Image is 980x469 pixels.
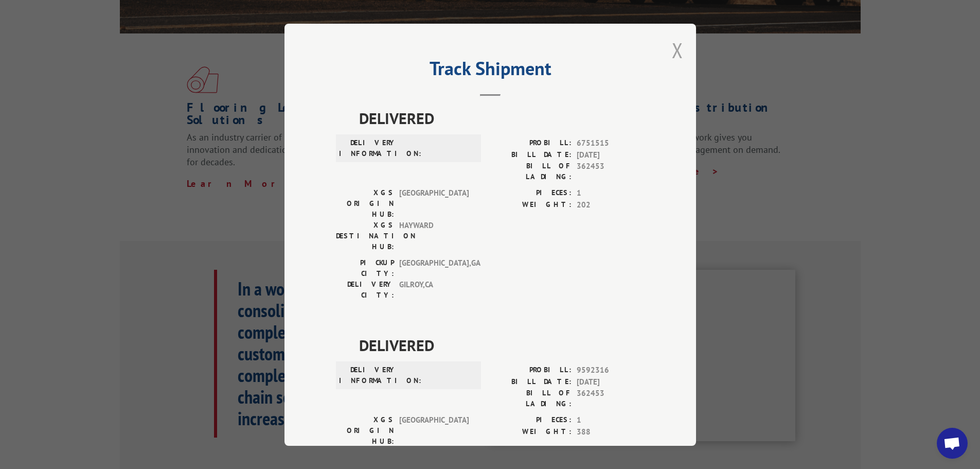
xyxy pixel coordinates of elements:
[490,426,572,438] label: WEIGHT:
[336,220,394,252] label: XGS DESTINATION HUB:
[336,61,645,81] h2: Track Shipment
[399,257,469,279] span: [GEOGRAPHIC_DATA] , GA
[336,414,394,447] label: XGS ORIGIN HUB:
[672,37,683,64] button: Close modal
[399,414,469,447] span: [GEOGRAPHIC_DATA]
[577,426,645,438] span: 388
[577,199,645,211] span: 202
[490,161,572,182] label: BILL OF LADING:
[937,428,968,459] a: Open chat
[359,107,645,130] span: DELIVERED
[577,137,645,149] span: 6751515
[577,364,645,376] span: 9592316
[577,161,645,182] span: 362453
[490,199,572,211] label: WEIGHT:
[490,376,572,388] label: BILL DATE:
[336,257,394,279] label: PICKUP CITY:
[577,149,645,161] span: [DATE]
[577,388,645,409] span: 362453
[490,137,572,149] label: PROBILL:
[339,137,397,159] label: DELIVERY INFORMATION:
[490,187,572,199] label: PIECES:
[577,414,645,426] span: 1
[336,187,394,220] label: XGS ORIGIN HUB:
[490,414,572,426] label: PIECES:
[339,364,397,386] label: DELIVERY INFORMATION:
[399,220,469,252] span: HAYWARD
[336,279,394,301] label: DELIVERY CITY:
[399,187,469,220] span: [GEOGRAPHIC_DATA]
[399,279,469,301] span: GILROY , CA
[577,187,645,199] span: 1
[359,334,645,357] span: DELIVERED
[577,376,645,388] span: [DATE]
[490,149,572,161] label: BILL DATE:
[490,364,572,376] label: PROBILL:
[490,388,572,409] label: BILL OF LADING:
